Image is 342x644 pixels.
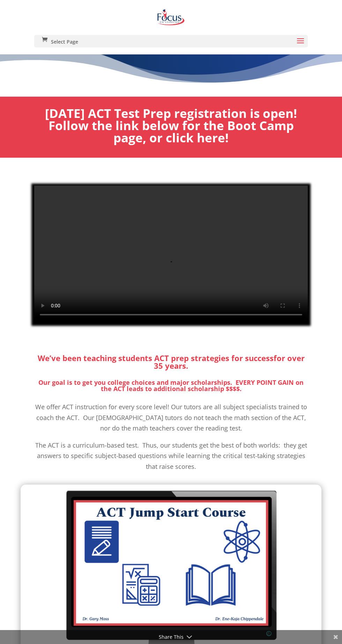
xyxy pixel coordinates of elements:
b: Our goal is to get you college choices and major scholarships. EVERY POINT GAIN on the ACT leads ... [38,378,304,393]
p: We offer ACT instruction for every score level! Our tutors are all subject specialists trained to... [34,402,308,440]
b: for over 35 years. [154,353,305,371]
p: The ACT is a curriculum-based test. Thus, our students get the best of both worlds: they get answ... [34,440,308,472]
a: [DATE] ACT Test Prep registration is open! Follow the link below for the Boot Camp page, or click... [45,105,297,146]
img: Focus on Learning [156,7,186,28]
b: We’ve been teaching students ACT prep strategies for success [38,353,274,363]
span: Select Page [51,39,78,44]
